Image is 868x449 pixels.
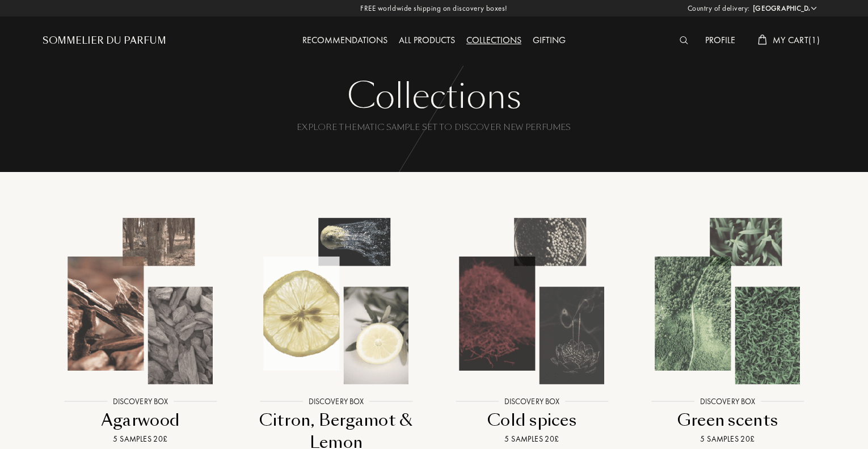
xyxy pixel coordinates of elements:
div: 5 samples 20£ [643,433,812,445]
img: Cold spices [444,213,620,389]
div: Explore thematic sample set to discover new perfumes [51,122,817,156]
img: Citron, Bergamot & Lemon [248,213,424,389]
span: Country of delivery: [688,3,750,14]
a: All products [393,34,461,46]
div: 5 samples 20£ [56,433,225,445]
img: Green scents [639,213,816,389]
span: My Cart ( 1 ) [773,34,820,46]
div: Recommendations [297,33,393,48]
div: Gifting [527,33,571,48]
img: Agarwood [52,213,229,389]
a: Sommelier du Parfum [43,34,166,48]
div: Profile [700,33,741,48]
img: cart_white.svg [758,35,767,45]
img: search_icn_white.svg [680,36,688,44]
a: Gifting [527,34,571,46]
a: Profile [700,34,741,46]
div: All products [393,33,461,48]
a: Recommendations [297,34,393,46]
a: Collections [461,34,527,46]
div: Collections [461,33,527,48]
div: Collections [51,74,817,119]
div: 5 samples 20£ [447,433,617,445]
